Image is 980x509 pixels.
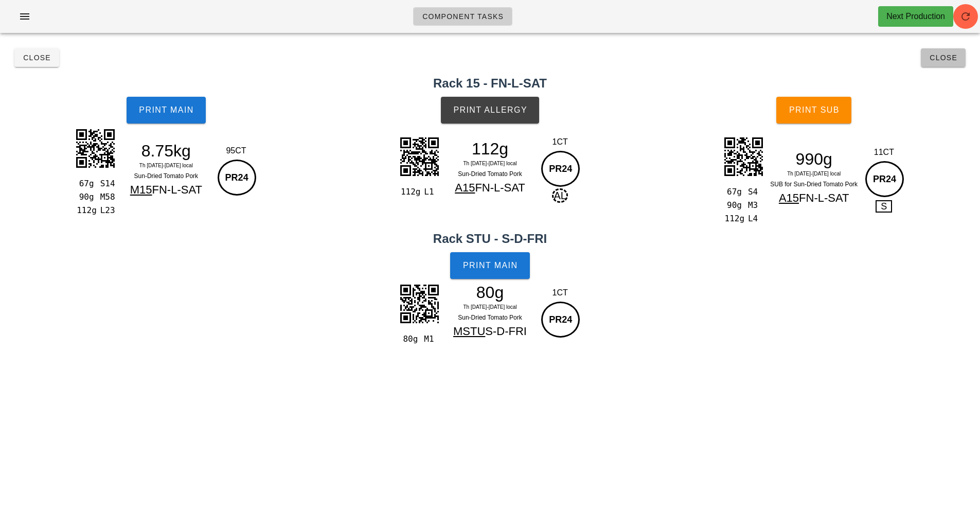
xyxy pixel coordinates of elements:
span: Close [929,54,957,62]
div: PR24 [541,151,580,187]
div: Sun-Dried Tomato Pork [446,312,535,323]
div: L1 [420,185,441,199]
button: Close [921,48,966,67]
span: MSTU [453,325,485,338]
span: Close [23,54,51,62]
div: 112g [75,204,96,217]
img: hCyYCiHPwJRTllXFO2tLF+H2jGTfsS7LOhtCXiMWhRT+E8Myygs2twjpUkXsNNWQADmHQBQyh+2W5RCyBdvcQyFkDtstyyFkC... [394,278,445,329]
div: S14 [96,177,117,190]
button: Print Sub [776,97,851,124]
img: 9AP1zXD481hxwAAAAAElFTkSuQmCC [394,131,445,182]
div: PR24 [541,302,580,338]
div: 1CT [539,136,581,148]
div: 1CT [539,287,581,299]
button: Print Main [450,252,529,279]
div: M58 [96,190,117,204]
div: 112g [399,185,420,199]
span: S-D-FRI [485,325,527,338]
div: M1 [420,332,441,346]
span: AL [552,188,567,203]
span: S [876,200,892,213]
div: PR24 [865,161,904,197]
span: A15 [455,181,475,194]
span: Print Sub [789,106,840,115]
div: 67g [723,185,744,199]
span: Th [DATE]-[DATE] local [463,161,516,166]
span: Print Main [462,261,518,270]
h2: Rack STU - S-D-FRI [6,230,974,248]
span: FN-L-SAT [799,191,849,204]
span: Th [DATE]-[DATE] local [463,304,516,310]
span: A15 [779,191,799,204]
span: FN-L-SAT [475,181,525,194]
div: S4 [744,185,765,199]
div: 67g [75,177,96,190]
div: 95CT [215,145,258,157]
button: Close [14,48,59,67]
h2: Rack 15 - FN-L-SAT [6,74,974,93]
span: Th [DATE]-[DATE] local [139,163,193,168]
div: 80g [399,332,420,346]
span: Th [DATE]-[DATE] local [787,171,841,177]
a: Component Tasks [413,7,512,26]
div: Sun-Dried Tomato Pork [446,169,535,179]
span: FN-L-SAT [152,183,202,196]
img: m5L7TAm33oq7mZpLKVHJCiPFhhhACfpqiHILALkuNThL9JCU6Nqqql3VZBAwyuBEbRwkO2M4gTPDZfrkYhQAaZ+2CyBpiVmdF... [69,122,121,174]
div: L23 [96,204,117,217]
button: Print Main [127,97,206,124]
span: Print Allergy [453,106,527,115]
div: 11CT [863,146,905,159]
button: Print Allergy [441,97,539,124]
div: Sun-Dried Tomato Pork [121,171,211,181]
div: 90g [75,190,96,204]
div: Next Production [886,10,945,23]
div: 8.75kg [121,143,211,159]
div: PR24 [218,160,256,196]
div: SUB for Sun-Dried Tomato Pork [769,179,859,189]
span: Print Main [138,106,194,115]
div: 112g [446,141,535,156]
span: M15 [130,183,152,196]
div: 80g [446,285,535,300]
div: 90g [723,199,744,212]
div: 112g [723,212,744,225]
div: 990g [769,151,859,167]
div: M3 [744,199,765,212]
div: L4 [744,212,765,225]
img: rkdipuka9mmkbDAkYJuQapdK214ScEVAbizQhKgmkJqiWSNZnZiTVgsh52rosE3JGwISAH7oerZAqVTjOB3WtDIYGsg+BpaLe... [718,131,769,182]
span: Component Tasks [422,12,504,21]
